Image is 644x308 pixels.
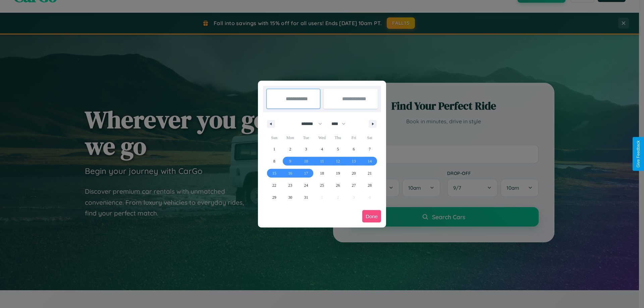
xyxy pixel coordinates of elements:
span: 19 [336,167,340,179]
span: 30 [288,191,292,203]
span: 3 [305,143,307,155]
button: 17 [298,167,314,179]
span: 20 [352,167,356,179]
button: 18 [314,167,330,179]
button: 12 [330,155,346,167]
button: 31 [298,191,314,203]
span: 26 [336,179,340,191]
span: 2 [289,143,291,155]
button: 22 [266,179,282,191]
button: 25 [314,179,330,191]
span: Wed [314,132,330,143]
button: 23 [282,179,298,191]
button: 13 [346,155,362,167]
span: 14 [368,155,372,167]
button: 11 [314,155,330,167]
span: 23 [288,179,292,191]
span: 27 [352,179,356,191]
span: 8 [273,155,275,167]
button: Done [362,210,381,223]
button: 28 [362,179,378,191]
span: 11 [320,155,324,167]
span: 6 [353,143,355,155]
button: 6 [346,143,362,155]
button: 14 [362,155,378,167]
span: 9 [289,155,291,167]
button: 27 [346,179,362,191]
button: 9 [282,155,298,167]
span: 16 [288,167,292,179]
button: 5 [330,143,346,155]
span: 4 [321,143,323,155]
button: 16 [282,167,298,179]
button: 29 [266,191,282,203]
span: 31 [304,191,308,203]
button: 24 [298,179,314,191]
span: Mon [282,132,298,143]
button: 2 [282,143,298,155]
button: 26 [330,179,346,191]
span: 12 [336,155,340,167]
span: 5 [337,143,339,155]
button: 15 [266,167,282,179]
span: Sun [266,132,282,143]
button: 10 [298,155,314,167]
span: 17 [304,167,308,179]
span: 29 [272,191,276,203]
span: 21 [368,167,372,179]
span: 18 [320,167,324,179]
span: Fri [346,132,362,143]
button: 4 [314,143,330,155]
button: 7 [362,143,378,155]
span: 10 [304,155,308,167]
span: 28 [368,179,372,191]
span: 22 [272,179,276,191]
span: 13 [352,155,356,167]
span: Tue [298,132,314,143]
span: 25 [320,179,324,191]
span: 1 [273,143,275,155]
span: 24 [304,179,308,191]
span: 7 [369,143,371,155]
button: 30 [282,191,298,203]
button: 20 [346,167,362,179]
span: Sat [362,132,378,143]
button: 8 [266,155,282,167]
button: 21 [362,167,378,179]
button: 1 [266,143,282,155]
button: 3 [298,143,314,155]
span: Thu [330,132,346,143]
button: 19 [330,167,346,179]
span: 15 [272,167,276,179]
div: Give Feedback [636,140,641,168]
